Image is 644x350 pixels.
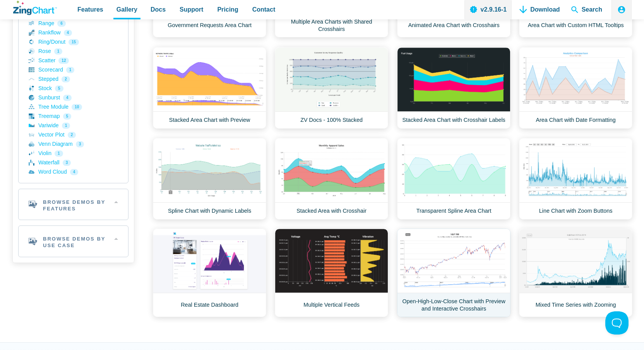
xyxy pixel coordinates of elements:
[153,47,266,129] a: Stacked Area Chart with Preview
[77,4,103,15] span: Features
[19,189,128,220] h2: Browse Demos By Features
[217,4,238,15] span: Pricing
[13,1,57,15] a: ZingChart Logo. Click to return to the homepage
[153,229,266,317] a: Real Estate Dashboard
[275,138,388,220] a: Stacked Area with Crosshair
[519,229,632,317] a: Mixed Time Series with Zooming
[252,4,276,15] span: Contact
[397,138,510,220] a: Transparent Spline Area Chart
[605,311,629,335] iframe: Toggle Customer Support
[116,4,137,15] span: Gallery
[519,138,632,220] a: Line Chart with Zoom Buttons
[19,226,128,257] h2: Browse Demos By Use Case
[151,4,166,15] span: Docs
[275,47,388,129] a: ZV Docs - 100% Stacked
[397,47,510,129] a: Stacked Area Chart with Crosshair Labels
[275,229,388,317] a: Multiple Vertical Feeds
[519,47,632,129] a: Area Chart with Date Formatting
[397,229,510,317] a: Open-High-Low-Close Chart with Preview and Interactive Crosshairs
[180,4,203,15] span: Support
[153,138,266,220] a: Spline Chart with Dynamic Labels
